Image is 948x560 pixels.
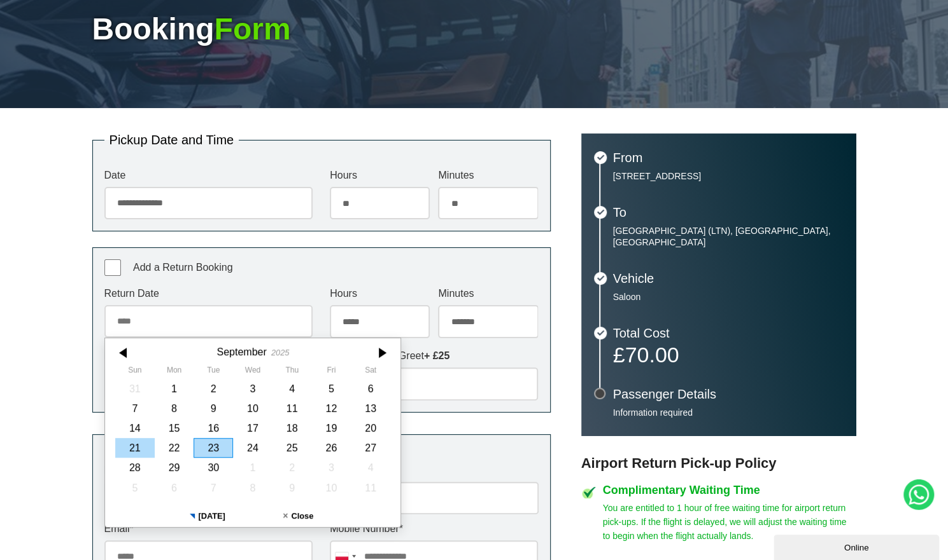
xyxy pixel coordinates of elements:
label: Hours [330,289,430,299]
label: Date [104,170,313,181]
span: Form [214,12,290,46]
label: Minutes [438,289,538,299]
label: Hours [330,170,430,181]
h3: From [613,151,844,164]
iframe: chat widget [774,532,942,560]
input: Add a Return Booking [104,259,121,276]
h1: Booking [92,14,856,44]
label: Email [104,524,313,534]
label: Minutes [438,170,538,181]
legend: Pickup Date and Time [104,133,239,146]
p: Saloon [613,291,844,303]
h3: Airport Return Pick-up Policy [581,455,856,472]
p: You are entitled to 1 hour of free waiting time for airport return pick-ups. If the flight is del... [603,501,856,543]
h3: Total Cost [613,327,844,339]
strong: + £25 [424,350,449,361]
label: Return Meet & Greet [330,351,538,361]
h3: To [613,206,844,219]
p: £ [613,346,844,364]
p: [STREET_ADDRESS] [613,170,844,182]
span: 70.00 [625,343,679,367]
span: Add a Return Booking [133,262,233,273]
h4: Complimentary Waiting Time [603,484,856,496]
label: Return Date [104,289,313,299]
h3: Vehicle [613,272,844,285]
p: [GEOGRAPHIC_DATA] (LTN), [GEOGRAPHIC_DATA], [GEOGRAPHIC_DATA] [613,225,844,248]
h3: Passenger Details [613,388,844,400]
p: Information required [613,407,844,418]
label: Mobile Number [330,524,538,534]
